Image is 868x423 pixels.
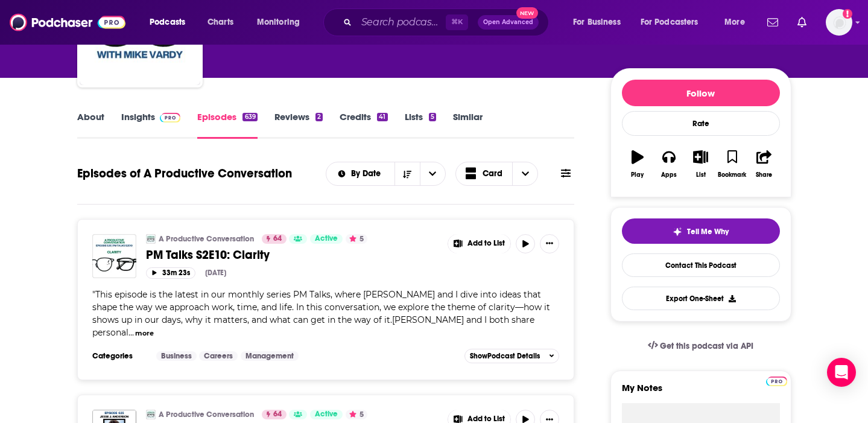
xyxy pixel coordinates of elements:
[92,351,147,361] h3: Categories
[622,253,780,277] a: Contact This Podcast
[641,14,699,31] span: For Podcasters
[622,382,780,403] label: My Notes
[315,113,323,121] div: 2
[405,111,436,139] a: Lists5
[249,13,315,32] button: open menu
[455,162,539,186] button: Choose View
[464,349,560,363] button: ShowPodcast Details
[273,233,282,245] span: 64
[638,331,764,361] a: Get this podcast via API
[141,13,201,32] button: open menu
[146,247,439,262] a: PM Talks S2E10: Clarity
[159,410,254,419] a: A Productive Conversation
[827,358,856,387] div: Open Intercom Messenger
[335,8,560,36] div: Search podcasts, credits, & more...
[516,7,538,19] span: New
[826,9,852,36] span: Logged in as megcassidy
[762,12,783,33] a: Show notifications dropdown
[146,234,156,244] img: A Productive Conversation
[315,409,338,421] span: Active
[10,11,125,34] img: Podchaser - Follow, Share and Rate Podcasts
[92,289,550,338] span: "
[573,14,621,31] span: For Business
[257,14,300,31] span: Monitoring
[394,162,420,185] button: Sort Direction
[483,170,502,178] span: Card
[826,9,852,36] button: Show profile menu
[843,9,852,19] svg: Add a profile image
[274,111,323,139] a: Reviews2
[340,111,387,139] a: Credits41
[242,113,257,121] div: 639
[696,171,706,179] div: List
[377,113,387,121] div: 41
[310,234,343,244] a: Active
[156,351,197,361] a: Business
[622,287,780,310] button: Export One-Sheet
[448,234,511,253] button: Show More Button
[262,234,287,244] a: 64
[420,162,445,185] button: open menu
[241,351,299,361] a: Management
[207,14,233,31] span: Charts
[200,13,241,32] a: Charts
[826,9,852,36] img: User Profile
[346,234,367,244] button: 5
[326,170,394,178] button: open menu
[540,234,559,253] button: Show More Button
[661,171,677,179] div: Apps
[121,111,181,139] a: InsightsPodchaser Pro
[718,171,746,179] div: Bookmark
[315,233,338,245] span: Active
[483,19,533,25] span: Open Advanced
[446,14,468,30] span: ⌘ K
[622,111,780,136] div: Rate
[205,269,226,277] div: [DATE]
[565,13,636,32] button: open menu
[685,142,716,186] button: List
[351,170,385,178] span: By Date
[631,171,644,179] div: Play
[92,289,550,338] span: This episode is the latest in our monthly series PM Talks, where [PERSON_NAME] and I dive into id...
[326,162,446,186] h2: Choose List sort
[146,247,270,262] span: PM Talks S2E10: Clarity
[724,14,745,31] span: More
[429,113,436,121] div: 5
[346,410,367,419] button: 5
[146,410,156,419] img: A Productive Conversation
[687,227,729,237] span: Tell Me Why
[77,111,104,139] a: About
[356,13,446,32] input: Search podcasts, credits, & more...
[716,13,760,32] button: open menu
[478,15,539,30] button: Open AdvancedNew
[748,142,779,186] button: Share
[470,352,540,360] span: Show Podcast Details
[793,12,811,33] a: Show notifications dropdown
[77,166,292,181] h1: Episodes of A Productive Conversation
[653,142,685,186] button: Apps
[160,113,181,122] img: Podchaser Pro
[717,142,748,186] button: Bookmark
[633,13,716,32] button: open menu
[135,328,154,339] button: more
[92,234,136,278] img: PM Talks S2E10: Clarity
[622,142,653,186] button: Play
[310,410,343,419] a: Active
[622,218,780,244] button: tell me why sparkleTell Me Why
[766,375,787,386] a: Pro website
[128,327,134,338] span: ...
[150,14,185,31] span: Podcasts
[756,171,772,179] div: Share
[467,239,505,248] span: Add to List
[159,234,254,244] a: A Productive Conversation
[766,377,787,386] img: Podchaser Pro
[199,351,238,361] a: Careers
[262,410,287,419] a: 64
[197,111,257,139] a: Episodes639
[146,267,195,279] button: 33m 23s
